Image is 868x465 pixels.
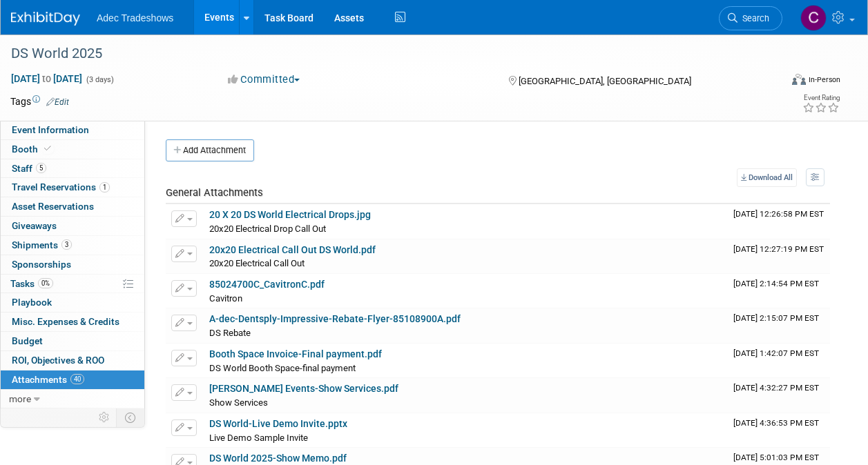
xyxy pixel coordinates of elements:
[728,308,830,343] td: Upload Timestamp
[1,197,144,216] a: Asset Reservations
[1,255,144,274] a: Sponsorships
[733,418,819,428] span: Upload Timestamp
[1,236,144,255] a: Shipments3
[733,209,824,219] span: Upload Timestamp
[733,279,819,288] span: Upload Timestamp
[166,139,254,161] button: Add Attachment
[728,204,830,239] td: Upload Timestamp
[12,144,54,155] span: Booth
[1,159,144,178] a: Staff5
[10,95,69,108] td: Tags
[728,274,830,308] td: Upload Timestamp
[12,201,94,212] span: Asset Reservations
[737,168,797,187] a: Download All
[10,72,83,85] span: [DATE] [DATE]
[93,408,117,426] td: Personalize Event Tab Strip
[166,186,263,199] span: General Attachments
[209,313,461,324] a: A-dec-Dentsply-Impressive-Rebate-Flyer-85108900A.pdf
[117,408,145,426] td: Toggle Event Tabs
[719,6,782,30] a: Search
[1,275,144,293] a: Tasks0%
[12,181,110,192] span: Travel Reservations
[12,374,84,385] span: Attachments
[1,370,144,389] a: Attachments40
[12,163,46,174] span: Staff
[209,397,268,408] span: Show Services
[728,239,830,274] td: Upload Timestamp
[209,433,308,443] span: Live Demo Sample Invite
[728,378,830,413] td: Upload Timestamp
[12,355,104,366] span: ROI, Objectives & ROO
[1,217,144,235] a: Giveaways
[6,41,769,66] div: DS World 2025
[209,293,242,304] span: Cavitron
[9,393,31,404] span: more
[70,374,84,384] span: 40
[38,278,53,288] span: 0%
[209,209,371,220] a: 20 X 20 DS World Electrical Drops.jpg
[99,182,110,192] span: 1
[209,363,356,373] span: DS World Booth Space-final payment
[802,95,840,101] div: Event Rating
[12,316,119,327] span: Misc. Expenses & Credits
[737,13,769,23] span: Search
[36,163,46,173] span: 5
[209,418,347,429] a: DS World-Live Demo Invite.pptx
[519,76,691,86] span: [GEOGRAPHIC_DATA], [GEOGRAPHIC_DATA]
[1,332,144,350] a: Budget
[10,278,53,289] span: Tasks
[209,453,347,464] a: DS World 2025-Show Memo.pdf
[720,72,840,92] div: Event Format
[1,293,144,312] a: Playbook
[1,140,144,159] a: Booth
[1,313,144,331] a: Misc. Expenses & Credits
[12,239,72,250] span: Shipments
[209,328,251,338] span: DS Rebate
[97,12,173,23] span: Adec Tradeshows
[209,244,376,255] a: 20x20 Electrical Call Out DS World.pdf
[209,383,398,394] a: [PERSON_NAME] Events-Show Services.pdf
[12,259,71,270] span: Sponsorships
[733,348,819,358] span: Upload Timestamp
[1,178,144,197] a: Travel Reservations1
[1,390,144,408] a: more
[733,244,824,254] span: Upload Timestamp
[1,351,144,370] a: ROI, Objectives & ROO
[11,12,80,26] img: ExhibitDay
[209,279,325,290] a: 85024700C_CavitronC.pdf
[808,75,840,85] div: In-Person
[209,348,382,359] a: Booth Space Invoice-Final payment.pdf
[209,258,305,268] span: 20x20 Electrical Call Out
[61,239,72,250] span: 3
[46,97,69,107] a: Edit
[12,297,52,308] span: Playbook
[792,74,806,85] img: Format-Inperson.png
[733,453,819,462] span: Upload Timestamp
[12,220,57,231] span: Giveaways
[733,313,819,323] span: Upload Timestamp
[728,413,830,448] td: Upload Timestamp
[12,124,89,135] span: Event Information
[728,344,830,378] td: Upload Timestamp
[223,72,305,87] button: Committed
[800,5,827,31] img: Carol Schmidlin
[12,335,43,346] span: Budget
[44,145,51,152] i: Booth reservation complete
[733,383,819,393] span: Upload Timestamp
[209,224,326,234] span: 20x20 Electrical Drop Call Out
[1,121,144,139] a: Event Information
[85,75,114,84] span: (3 days)
[40,73,53,84] span: to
